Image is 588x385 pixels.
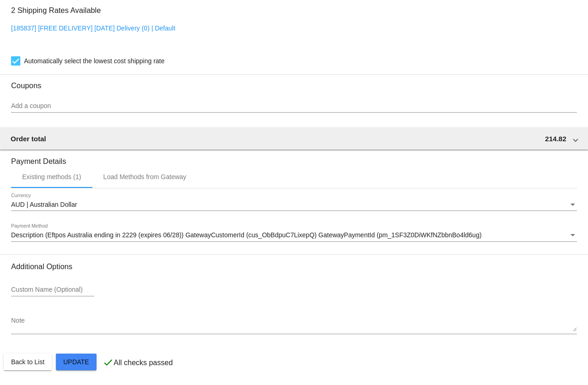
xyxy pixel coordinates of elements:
[11,232,577,239] mat-select: Payment Method
[114,359,173,367] p: All checks passed
[103,357,114,368] mat-icon: check
[11,102,577,110] input: Add a coupon
[11,358,44,366] span: Back to List
[11,0,101,20] h3: 2 Shipping Rates Available
[11,201,77,208] span: AUD | Australian Dollar
[103,173,187,180] div: Load Methods from Gateway
[24,55,164,66] span: Automatically select the lowest cost shipping rate
[11,74,577,90] h3: Coupons
[11,262,577,271] h3: Additional Options
[545,135,566,143] span: 214.82
[4,354,52,370] button: Back to List
[22,173,81,180] div: Existing methods (1)
[63,358,89,366] span: Update
[11,201,577,209] mat-select: Currency
[11,135,46,143] span: Order total
[11,231,482,239] span: Description (Eftpos Australia ending in 2229 (expires 06/28)) GatewayCustomerId (cus_ObBdpuC7Lixe...
[56,354,97,370] button: Update
[11,24,176,32] a: [185837] [FREE DELIVERY] [DATE] Delivery (0) | Default
[11,150,577,166] h3: Payment Details
[11,286,94,294] input: Custom Name (Optional)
